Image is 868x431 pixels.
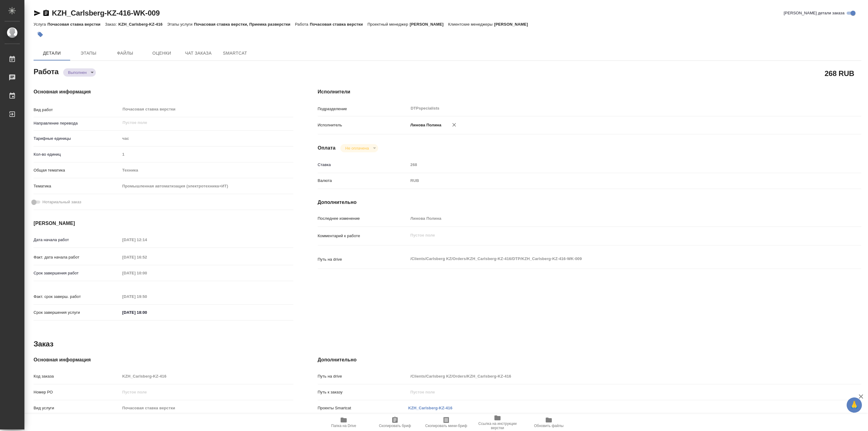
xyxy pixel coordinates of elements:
p: Работа [295,22,310,27]
input: Пустое поле [120,150,293,159]
p: Ставка [318,162,408,168]
input: Пустое поле [120,235,174,244]
h4: [PERSON_NAME] [34,220,293,227]
p: Вид услуги [34,405,120,411]
div: Выполнен [63,68,96,77]
p: Общая тематика [34,167,120,173]
p: Исполнитель [318,122,408,128]
span: Файлы [110,49,140,57]
h2: Заказ [34,339,53,349]
p: Тарифные единицы [34,136,120,142]
a: KZH_Carlsberg-KZ-416 [408,406,453,410]
span: Чат заказа [184,49,213,57]
p: Тематика [34,183,120,189]
span: Папка на Drive [331,424,356,428]
input: Пустое поле [120,372,293,381]
div: RUB [408,176,816,186]
h4: Основная информация [34,88,293,96]
span: Оценки [147,49,176,57]
h4: Дополнительно [318,356,861,364]
input: Пустое поле [120,269,174,277]
p: Линова Полина [408,122,442,128]
input: Пустое поле [408,160,816,169]
div: час [120,133,293,144]
input: Пустое поле [120,404,293,412]
p: Клиентские менеджеры [448,22,494,27]
p: KZH_Carlsberg-KZ-416 [118,22,167,27]
p: Факт. срок заверш. работ [34,294,120,300]
span: Обновить файлы [534,424,564,428]
button: Обновить файлы [523,414,574,431]
p: Путь на drive [318,373,408,379]
p: Проектный менеджер [367,22,410,27]
textarea: /Clients/Carlsberg KZ/Orders/KZH_Carlsberg-KZ-416/DTP/KZH_Carlsberg-KZ-416-WK-009 [408,254,816,264]
span: Скопировать мини-бриф [425,424,467,428]
span: Этапы [74,49,103,57]
span: Ссылка на инструкции верстки [476,422,519,430]
button: Скопировать ссылку [42,9,50,17]
p: Услуга [34,22,47,27]
span: Детали [37,49,67,57]
span: [PERSON_NAME] детали заказа [784,10,844,16]
input: ✎ Введи что-нибудь [120,308,174,317]
p: Вид работ [34,107,120,113]
h4: Дополнительно [318,199,861,206]
p: Кол-во единиц [34,151,120,158]
h4: Основная информация [34,356,293,364]
p: Срок завершения работ [34,270,120,276]
button: Скопировать бриф [369,414,421,431]
input: Пустое поле [120,253,174,262]
p: Подразделение [318,106,408,112]
a: KZH_Carlsberg-KZ-416-WK-009 [52,9,160,17]
p: Факт. дата начала работ [34,254,120,260]
button: Выполнен [66,70,89,75]
h4: Исполнители [318,88,861,96]
button: Скопировать мини-бриф [421,414,472,431]
p: Дата начала работ [34,237,120,243]
button: Ссылка на инструкции верстки [472,414,523,431]
button: Папка на Drive [318,414,369,431]
input: Пустое поле [120,388,293,397]
p: Почасовая ставка верстки [47,22,105,27]
input: Пустое поле [122,119,279,126]
span: 🙏 [849,399,859,411]
input: Пустое поле [120,292,174,301]
div: Промышленная автоматизация (электротехника+ИТ) [120,181,293,191]
p: Почасовая ставка верстки [310,22,367,27]
p: Заказ: [105,22,118,27]
div: Техника [120,165,293,176]
p: Комментарий к работе [318,233,408,239]
h2: 268 RUB [825,68,854,78]
button: Скопировать ссылку для ЯМессенджера [34,9,41,17]
button: 🙏 [847,397,862,413]
p: Почасовая ставка верстки, Приемка разверстки [194,22,295,27]
div: Выполнен [340,144,378,152]
p: Проекты Smartcat [318,405,408,411]
button: Удалить исполнителя [447,118,461,132]
h2: Работа [34,66,59,77]
p: Валюта [318,178,408,184]
input: Пустое поле [408,388,816,397]
p: Этапы услуги [167,22,194,27]
span: Скопировать бриф [379,424,411,428]
span: SmartCat [220,49,250,57]
p: [PERSON_NAME] [494,22,533,27]
p: Путь на drive [318,256,408,263]
p: Последнее изменение [318,215,408,222]
span: Нотариальный заказ [42,199,81,205]
p: Код заказа [34,373,120,379]
p: Направление перевода [34,120,120,126]
button: Не оплачена [343,146,371,151]
input: Пустое поле [408,372,816,381]
h4: Оплата [318,144,336,152]
p: [PERSON_NAME] [410,22,448,27]
input: Пустое поле [408,214,816,223]
p: Номер РО [34,389,120,395]
button: Добавить тэг [34,28,47,41]
p: Срок завершения услуги [34,310,120,316]
p: Путь к заказу [318,389,408,395]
